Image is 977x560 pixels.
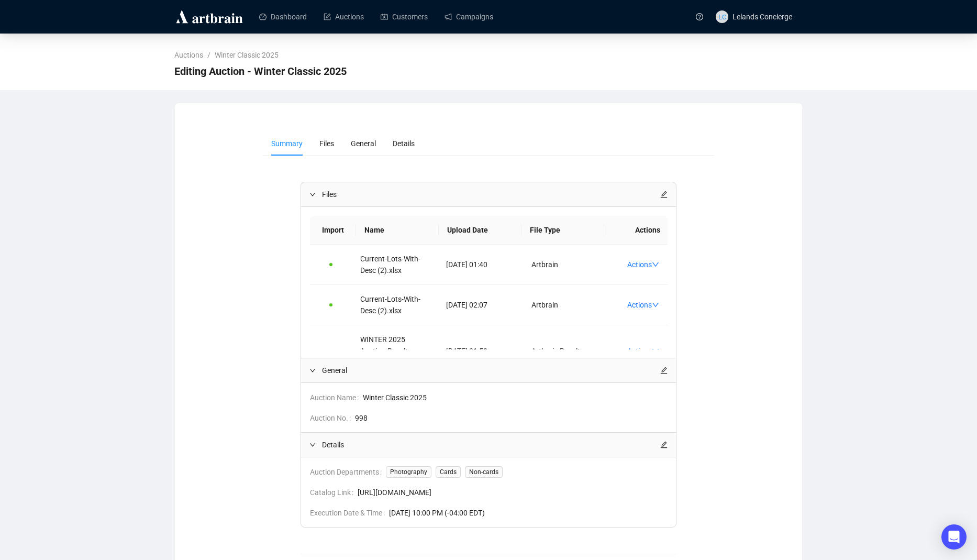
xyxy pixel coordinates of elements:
div: Filesedit [301,182,676,206]
div: Open Intercom Messenger [941,524,967,550]
span: Catalog Link [310,487,358,498]
span: Photography [386,466,431,478]
span: Files [319,139,334,148]
span: expanded [309,191,316,197]
span: edit [660,367,668,374]
a: Customers [381,3,428,30]
span: 998 [355,412,668,424]
span: [URL][DOMAIN_NAME] [358,487,668,498]
span: down [652,347,659,355]
span: Editing Auction - Winter Classic 2025 [174,63,347,80]
span: down [652,261,659,268]
span: Summary [271,139,303,148]
span: question-circle [696,13,703,20]
a: Winter Classic 2025 [213,49,281,61]
td: [DATE] 01:40 [438,245,524,285]
a: Actions [627,301,659,309]
a: Dashboard [259,3,307,30]
a: Campaigns [445,3,493,30]
span: Winter Classic 2025 [363,392,668,403]
span: Details [393,139,415,148]
span: General [351,139,376,148]
a: Actions [627,260,659,269]
span: expanded [309,367,316,374]
li: / [207,49,210,61]
span: Files [322,189,661,200]
th: Import [310,216,356,245]
span: Cards [436,466,461,478]
span: [DATE] 10:00 PM (-04:00 EDT) [389,507,668,519]
span: Artbrain [531,301,558,309]
span: Auction Departments [310,466,386,478]
span: Auction Name [310,392,363,403]
td: WINTER 2025 Auction-Results (38).csv [352,325,438,377]
a: Auctions [324,3,364,30]
span: Artbrain Results [531,347,584,355]
td: Current-Lots-With-Desc (2).xlsx [352,285,438,325]
div: Detailsedit [301,433,676,457]
td: [DATE] 21:50 [438,325,524,377]
th: Actions [604,216,669,245]
span: edit [660,191,668,198]
img: logo [174,8,245,25]
span: Lelands Concierge [732,13,792,21]
td: [DATE] 02:07 [438,285,524,325]
td: Current-Lots-With-Desc (2).xlsx [352,245,438,285]
span: Non-cards [465,466,503,478]
div: Generaledit [301,358,676,382]
th: File Type [521,216,604,245]
a: Auctions [172,49,205,61]
span: Artbrain [531,260,558,269]
span: Execution Date & Time [310,507,389,519]
span: Details [322,439,661,451]
span: Auction No. [310,412,355,424]
th: Upload Date [439,216,521,245]
span: General [322,365,661,376]
a: Actions [627,347,659,355]
span: edit [660,441,668,448]
span: LC [718,11,726,22]
th: Name [356,216,439,245]
span: down [652,301,659,309]
span: expanded [309,442,316,448]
